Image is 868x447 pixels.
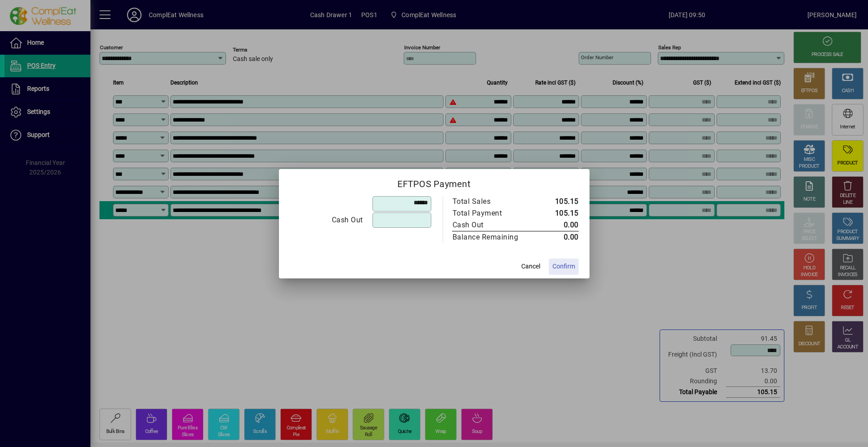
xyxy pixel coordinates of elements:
td: 0.00 [538,231,579,243]
div: Cash Out [453,220,528,231]
button: Confirm [549,259,579,275]
button: Cancel [516,259,545,275]
div: Cash Out [290,215,363,226]
td: 0.00 [538,219,579,231]
td: 105.15 [538,207,579,219]
td: Total Payment [452,207,538,219]
h2: EFTPOS Payment [279,169,590,195]
td: 105.15 [538,196,579,207]
div: Balance Remaining [453,232,528,243]
span: Cancel [521,262,540,271]
span: Confirm [552,262,575,271]
td: Total Sales [452,196,538,207]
